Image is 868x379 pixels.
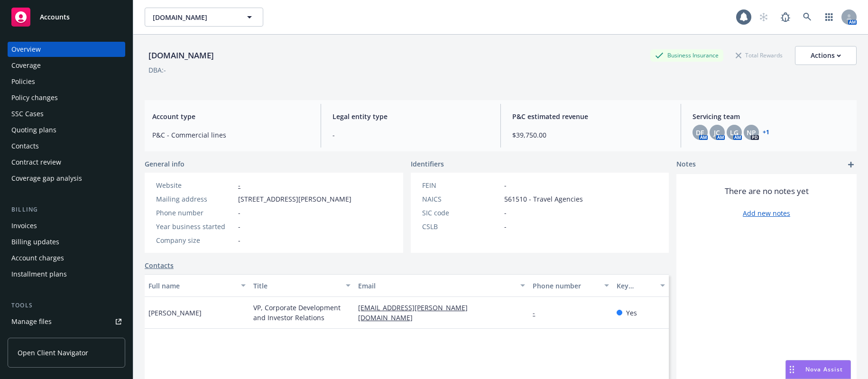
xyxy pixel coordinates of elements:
div: Title [253,281,340,291]
span: Identifiers [411,159,444,169]
a: Quoting plans [8,122,125,138]
span: - [238,222,240,231]
div: Full name [148,281,235,291]
div: Drag to move [786,361,798,379]
div: SSC Cases [11,106,44,121]
div: Policies [11,74,35,89]
a: Contacts [145,260,174,270]
a: SSC Cases [8,106,125,121]
span: Accounts [40,13,70,21]
div: Tools [8,301,125,310]
span: Notes [676,159,696,170]
span: - [504,208,507,218]
a: Installment plans [8,267,125,282]
div: Account charges [11,250,64,266]
span: - [332,130,489,140]
div: Coverage [11,58,41,73]
div: DBA: - [148,65,166,75]
a: Billing updates [8,234,125,250]
span: [STREET_ADDRESS][PERSON_NAME] [238,194,351,204]
div: Company size [156,235,234,245]
div: Contacts [11,139,39,154]
span: Legal entity type [332,111,489,121]
button: Key contact [613,274,669,297]
a: Start snowing [754,8,773,27]
div: Email [358,281,515,291]
div: Year business started [156,222,234,231]
a: - [238,181,240,190]
span: DF [696,128,704,138]
div: Billing updates [11,234,59,250]
button: Title [249,274,354,297]
span: Servicing team [693,111,850,121]
a: Add new notes [743,208,790,218]
div: Actions [811,46,841,65]
span: Yes [626,308,637,318]
div: Policy changes [11,90,58,105]
div: Coverage gap analysis [11,171,82,186]
a: Manage files [8,314,125,329]
a: Policies [8,74,125,89]
div: Business Insurance [650,49,723,61]
div: Manage files [11,314,52,329]
div: Phone number [156,208,234,218]
span: - [238,235,240,245]
button: [DOMAIN_NAME] [145,8,263,27]
a: Contract review [8,155,125,170]
div: Mailing address [156,194,234,204]
span: Open Client Navigator [18,348,88,358]
div: Phone number [533,281,599,291]
div: Contract review [11,155,61,170]
div: Invoices [11,218,37,233]
button: Full name [145,274,249,297]
a: Coverage gap analysis [8,171,125,186]
span: P&C estimated revenue [512,111,669,121]
span: - [504,180,507,190]
div: NAICS [422,194,500,204]
a: Accounts [8,4,125,30]
a: +1 [763,129,769,135]
span: Account type [152,111,309,121]
a: Account charges [8,250,125,266]
span: P&C - Commercial lines [152,130,309,140]
span: - [238,208,240,218]
a: Switch app [820,8,839,27]
a: Contacts [8,139,125,154]
button: Nova Assist [785,360,851,379]
button: Phone number [529,274,613,297]
div: Overview [11,42,41,57]
span: $39,750.00 [512,130,669,140]
div: Total Rewards [731,49,787,61]
span: NP [747,128,756,138]
div: Quoting plans [11,122,56,138]
a: [EMAIL_ADDRESS][PERSON_NAME][DOMAIN_NAME] [358,303,468,322]
a: Coverage [8,58,125,73]
span: [DOMAIN_NAME] [153,12,235,22]
div: Billing [8,205,125,214]
a: Overview [8,42,125,57]
a: add [845,159,857,170]
a: Search [798,8,817,27]
div: Installment plans [11,267,67,282]
span: LG [730,128,739,138]
button: Actions [795,46,857,65]
div: Website [156,180,234,190]
div: CSLB [422,222,500,231]
div: FEIN [422,180,500,190]
a: - [533,308,543,317]
span: Nova Assist [805,365,843,373]
div: SIC code [422,208,500,218]
span: General info [145,159,185,169]
div: [DOMAIN_NAME] [145,49,218,62]
span: - [504,222,507,231]
div: Key contact [617,281,655,291]
a: Invoices [8,218,125,233]
a: Report a Bug [776,8,795,27]
span: [PERSON_NAME] [148,308,202,318]
span: JC [714,128,720,138]
button: Email [354,274,529,297]
span: 561510 - Travel Agencies [504,194,583,204]
span: There are no notes yet [725,185,809,197]
a: Policy changes [8,90,125,105]
span: VP, Corporate Development and Investor Relations [253,303,351,323]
